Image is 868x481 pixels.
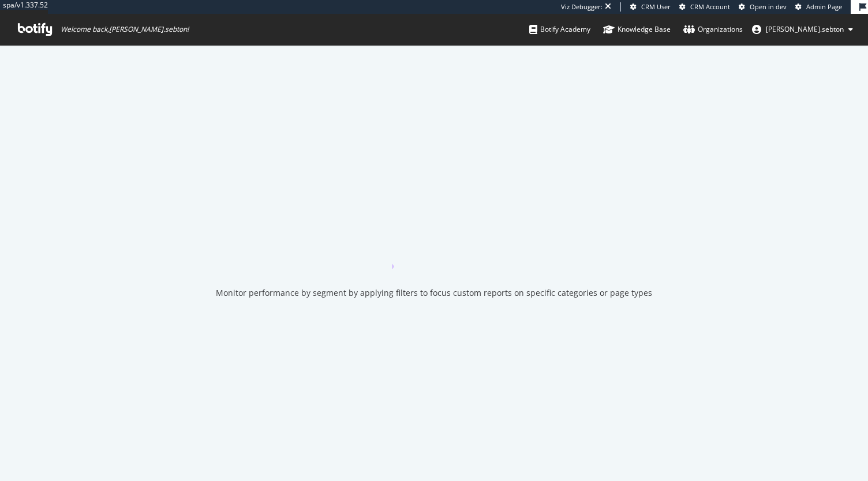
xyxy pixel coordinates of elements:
span: Open in dev [750,2,787,11]
div: Monitor performance by segment by applying filters to focus custom reports on specific categories... [216,287,652,299]
span: anne.sebton [766,24,844,34]
a: Open in dev [739,2,787,12]
button: [PERSON_NAME].sebton [743,20,862,39]
a: Organizations [683,14,743,45]
div: Botify Academy [529,24,590,35]
span: CRM User [641,2,671,11]
span: Admin Page [806,2,842,11]
a: CRM Account [679,2,730,12]
div: Knowledge Base [603,24,671,35]
span: Welcome back, [PERSON_NAME].sebton ! [61,25,189,34]
a: Knowledge Base [603,14,671,45]
a: Admin Page [795,2,842,12]
span: CRM Account [690,2,730,11]
a: Botify Academy [529,14,590,45]
div: Organizations [683,24,743,35]
div: Viz Debugger: [561,2,603,12]
div: animation [392,227,476,269]
a: CRM User [630,2,671,12]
